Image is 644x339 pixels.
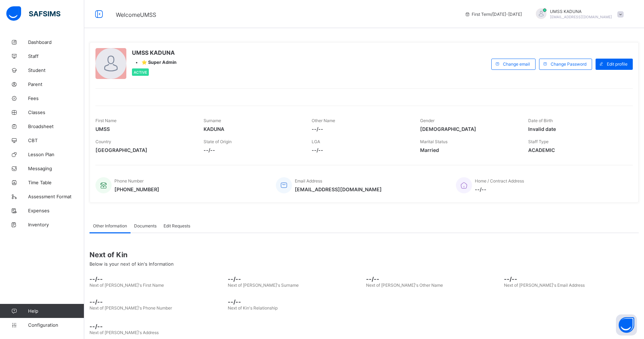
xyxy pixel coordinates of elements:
span: --/-- [204,147,301,153]
span: Next of [PERSON_NAME]'s First Name [89,282,164,288]
span: Other Name [312,118,335,123]
span: --/-- [228,275,363,282]
span: --/-- [89,275,224,282]
span: Classes [28,109,84,115]
span: Change Password [551,61,586,67]
span: Next of Kin [89,251,639,259]
span: Gender [420,118,434,123]
span: ACADEMIC [528,147,626,153]
span: --/-- [89,323,639,330]
span: UMSS [95,126,193,132]
span: --/-- [312,147,409,153]
span: Fees [28,95,84,101]
span: Parent [28,81,84,87]
span: First Name [95,118,117,123]
span: --/-- [475,186,524,192]
span: [EMAIL_ADDRESS][DOMAIN_NAME] [295,186,382,192]
span: Edit Requests [164,223,190,228]
span: Below is your next of kin's Information [89,261,174,267]
span: Active [134,70,147,74]
span: Inventory [28,222,84,227]
span: Date of Birth [528,118,553,123]
span: Student [28,67,84,73]
span: Phone Number [114,178,144,184]
div: UMSSKADUNA [529,8,627,20]
span: Married [420,147,518,153]
div: • [132,60,177,65]
span: State of Origin [204,139,232,144]
span: CBT [28,138,84,143]
span: Next of Kin's Relationship [228,305,278,311]
span: Help [28,308,84,314]
span: KADUNA [204,126,301,132]
span: [EMAIL_ADDRESS][DOMAIN_NAME] [550,15,612,19]
span: Next of [PERSON_NAME]'s Surname [228,282,299,288]
span: --/-- [366,275,501,282]
span: Messaging [28,166,84,171]
span: Assessment Format [28,194,84,199]
span: Email Address [295,178,322,184]
span: LGA [312,139,320,144]
span: Next of [PERSON_NAME]'s Phone Number [89,305,172,311]
span: Next of [PERSON_NAME]'s Other Name [366,282,443,288]
span: Staff [28,53,84,59]
span: Time Table [28,180,84,185]
span: Lesson Plan [28,152,84,157]
span: UMSS KADUNA [550,9,612,14]
span: Home / Contract Address [475,178,524,184]
span: Next of [PERSON_NAME]'s Address [89,330,159,335]
span: Dashboard [28,39,84,45]
span: session/term information [465,12,522,17]
span: Surname [204,118,221,123]
span: Broadsheet [28,124,84,129]
span: Documents [134,223,157,228]
span: --/-- [312,126,409,132]
span: [DEMOGRAPHIC_DATA] [420,126,518,132]
span: --/-- [228,298,363,305]
span: Expenses [28,208,84,213]
span: Invalid date [528,126,626,132]
img: safsims [6,6,60,21]
span: Other Information [93,223,127,228]
span: Staff Type [528,139,549,144]
span: UMSS KADUNA [132,49,177,56]
span: Configuration [28,322,84,328]
button: Open asap [616,314,637,335]
span: Change email [503,61,530,67]
span: [PHONE_NUMBER] [114,186,159,192]
span: ⭐ Super Admin [141,60,177,65]
span: --/-- [504,275,639,282]
span: Welcome UMSS [116,11,156,18]
span: [GEOGRAPHIC_DATA] [95,147,193,153]
span: Country [95,139,111,144]
span: Edit profile [607,61,628,67]
span: Marital Status [420,139,447,144]
span: Next of [PERSON_NAME]'s Email Address [504,282,585,288]
span: --/-- [89,298,224,305]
